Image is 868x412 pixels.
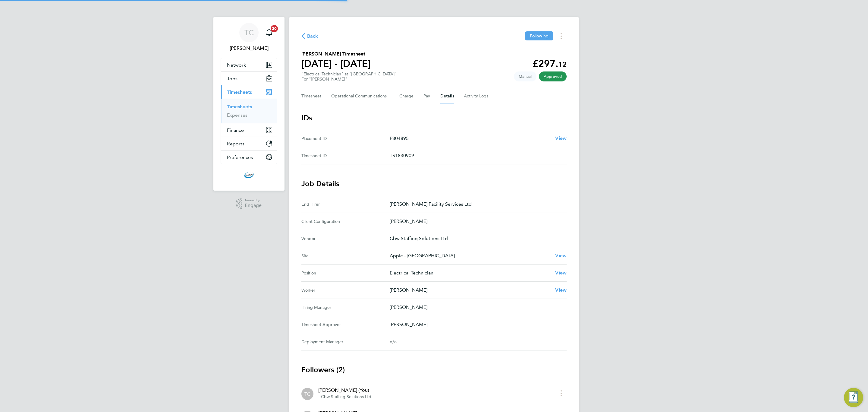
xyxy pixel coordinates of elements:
div: For "[PERSON_NAME]" [301,77,397,82]
button: Following [525,31,553,40]
p: Electrical Technician [390,269,550,277]
div: Deployment Manager [301,338,390,345]
a: View [555,252,567,259]
button: timesheet menu [556,388,567,398]
p: P304895 [390,135,550,142]
button: Timesheets [221,85,277,99]
h3: Job Details [301,179,567,189]
div: Hiring Manager [301,304,390,311]
h3: IDs [301,113,567,123]
a: Expenses [227,112,247,118]
button: Reports [221,137,277,150]
span: Following [530,33,549,39]
p: TS1830909 [390,152,562,159]
a: Powered byEngage [236,198,262,209]
div: Placement ID [301,135,390,142]
button: Activity Logs [464,89,489,103]
a: 20 [263,23,275,42]
span: Engage [245,203,262,208]
a: TC[PERSON_NAME] [221,23,277,52]
button: Jobs [221,72,277,85]
span: Cbw Staffing Solutions Ltd [321,394,371,399]
p: Cbw Staffing Solutions Ltd [390,235,562,242]
span: TC [304,391,310,397]
p: [PERSON_NAME] [390,304,562,311]
div: End Hirer [301,201,390,208]
span: - [318,394,320,399]
button: Engage Resource Center [844,388,863,407]
div: Worker [301,287,390,294]
span: View [555,287,567,293]
a: Go to home page [221,170,277,180]
div: n/a [390,338,557,345]
button: Timesheet [301,89,322,103]
span: This timesheet was manually created. [514,71,536,81]
span: Timesheets [227,89,252,95]
h2: [PERSON_NAME] Timesheet [301,50,371,58]
div: Position [301,269,390,277]
span: 12 [558,60,567,69]
div: [PERSON_NAME] (You) [318,387,371,394]
h3: Followers (2) [301,365,567,375]
span: 20 [271,25,278,32]
button: Preferences [221,151,277,164]
a: Timesheets [227,104,252,109]
nav: Main navigation [213,17,285,191]
div: Timesheet Approver [301,321,390,328]
span: Finance [227,127,244,133]
h1: [DATE] - [DATE] [301,58,371,70]
div: Site [301,252,390,259]
app-decimal: £297. [533,58,567,69]
span: Powered by [245,198,262,203]
span: Reports [227,141,244,147]
p: Apple - [GEOGRAPHIC_DATA] [390,252,550,259]
span: Back [307,33,318,40]
span: View [555,253,567,258]
button: Charge [399,89,414,103]
button: Back [301,32,318,40]
img: cbwstaffingsolutions-logo-retina.png [244,170,254,180]
a: View [555,287,567,294]
button: Finance [221,123,277,137]
div: Vendor [301,235,390,242]
span: Network [227,62,246,68]
p: [PERSON_NAME] [390,287,550,294]
button: Timesheets Menu [556,31,567,41]
div: Tom Cheek (You) [301,388,313,400]
button: Pay [423,89,431,103]
p: [PERSON_NAME] [390,218,562,225]
span: View [555,135,567,141]
span: This timesheet has been approved. [539,71,567,81]
div: Client Configuration [301,218,390,225]
button: Network [221,58,277,71]
p: [PERSON_NAME] [390,321,562,328]
div: Timesheet ID [301,152,390,159]
span: Tom Cheek [221,45,277,52]
button: Operational Communications [331,89,390,103]
div: Timesheets [221,99,277,123]
a: View [555,269,567,277]
span: · [320,394,321,399]
div: "Electrical Technician" at "[GEOGRAPHIC_DATA]" [301,71,397,82]
span: Jobs [227,76,237,81]
span: TC [244,29,254,36]
button: Details [440,89,454,103]
span: Preferences [227,154,253,160]
p: [PERSON_NAME] Facility Services Ltd [390,201,562,208]
span: View [555,270,567,276]
a: View [555,135,567,142]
